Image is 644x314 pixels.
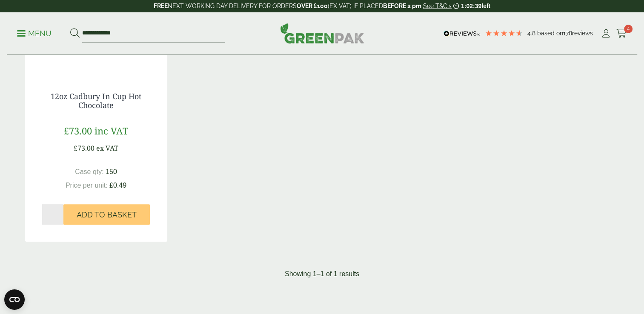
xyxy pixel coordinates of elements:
a: See T&C's [423,3,452,9]
span: £73.00 [74,143,94,153]
span: 1:02:39 [461,3,481,9]
strong: FREE [154,3,168,9]
span: £0.49 [109,182,126,189]
button: Open CMP widget [4,289,25,310]
span: 4.8 [527,30,537,37]
span: Case qty: [75,168,104,175]
span: Based on [537,30,563,37]
span: 150 [106,168,117,175]
span: £73.00 [64,124,92,137]
img: GreenPak Supplies [280,23,364,43]
span: left [481,3,490,9]
a: 4 [616,27,627,40]
a: 12oz Cadbury In Cup Hot Chocolate [51,91,141,111]
i: Cart [616,29,627,38]
span: Add to Basket [77,210,137,220]
p: Menu [17,29,52,39]
span: 4 [624,25,633,33]
a: Menu [17,29,52,37]
span: 178 [563,30,572,37]
i: My Account [601,29,611,38]
span: reviews [572,30,593,37]
span: Price per unit: [66,182,108,189]
button: Add to Basket [63,204,150,225]
strong: BEFORE 2 pm [383,3,421,9]
img: REVIEWS.io [444,31,481,37]
span: ex VAT [96,143,118,153]
div: 4.78 Stars [485,29,523,37]
p: Showing 1–1 of 1 results [285,269,359,279]
span: inc VAT [94,124,128,137]
strong: OVER £100 [297,3,328,9]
